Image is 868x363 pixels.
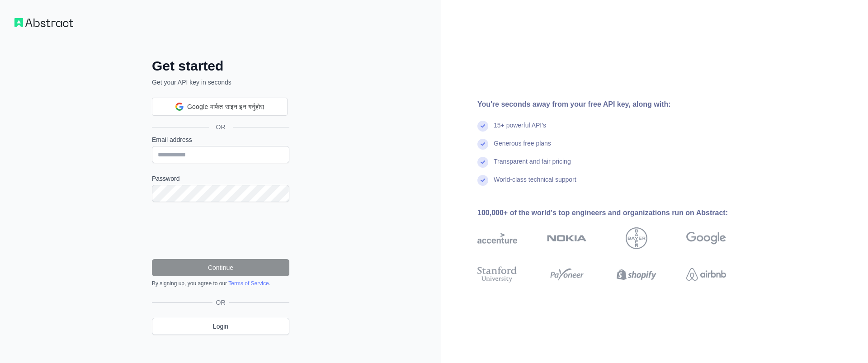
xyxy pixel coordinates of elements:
img: accenture [477,227,517,249]
span: OR [212,298,229,307]
label: Email address [152,135,289,144]
p: Get your API key in seconds [152,78,289,87]
img: check mark [477,139,488,150]
img: airbnb [686,264,726,284]
span: OR [209,123,233,132]
div: You're seconds away from your free API key, along with: [477,99,755,110]
img: check mark [477,157,488,168]
img: Workflow [14,18,73,27]
img: stanford university [477,264,517,284]
div: Google मार्फत साइन इन गर्नुहोस् [152,98,288,116]
div: World-class technical support [494,175,576,193]
button: Continue [152,259,289,276]
img: nokia [547,227,587,249]
img: bayer [626,227,647,249]
div: Transparent and fair pricing [494,157,571,175]
div: 100,000+ of the world's top engineers and organizations run on Abstract: [477,207,755,218]
img: google [686,227,726,249]
img: check mark [477,121,488,132]
iframe: reCAPTCHA [152,213,289,248]
a: Login [152,318,289,335]
a: Terms of Service [228,280,269,287]
label: Password [152,174,289,183]
div: 15+ powerful API's [494,121,546,139]
div: By signing up, you agree to our . [152,280,289,287]
img: payoneer [547,264,587,284]
span: Google मार्फत साइन इन गर्नुहोस् [187,102,264,112]
img: shopify [617,264,656,284]
img: check mark [477,175,488,186]
div: Generous free plans [494,139,551,157]
h2: Get started [152,58,289,74]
